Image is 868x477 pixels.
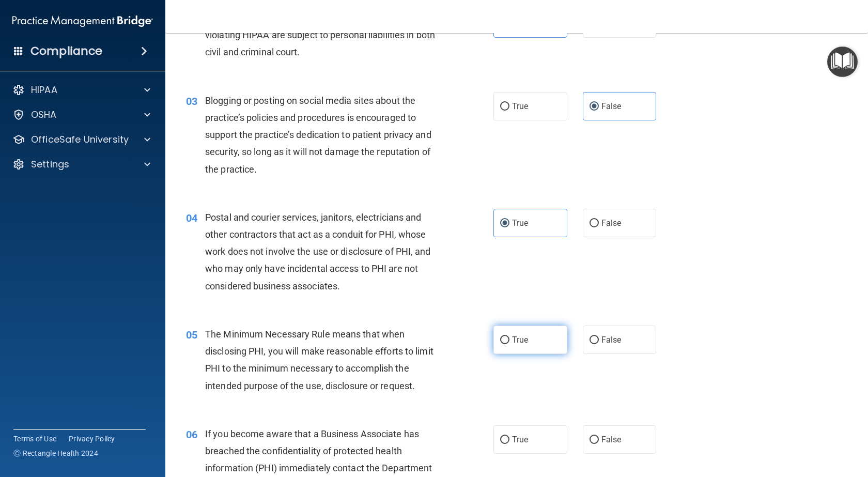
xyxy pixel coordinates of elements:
[590,336,599,344] input: False
[186,95,197,107] span: 03
[31,158,69,171] p: Settings
[512,335,528,345] span: True
[205,329,433,391] span: The Minimum Necessary Rule means that when disclosing PHI, you will make reasonable efforts to li...
[601,435,622,444] span: False
[69,434,115,444] a: Privacy Policy
[12,84,150,96] a: HIPAA
[205,12,436,57] span: HIPAA violations are punishable by law and those found violating HIPAA are subject to personal li...
[827,47,858,77] button: Open Resource Center
[689,404,856,445] iframe: Drift Widget Chat Controller
[590,436,599,444] input: False
[601,335,622,345] span: False
[500,336,509,344] input: True
[590,103,599,111] input: False
[30,44,102,58] h4: Compliance
[31,133,129,146] p: OfficeSafe University
[500,103,509,111] input: True
[186,329,197,341] span: 05
[13,448,98,458] span: Ⓒ Rectangle Health 2024
[500,220,509,227] input: True
[512,218,528,228] span: True
[512,101,528,111] span: True
[186,212,197,224] span: 04
[12,158,150,171] a: Settings
[12,11,153,32] img: PMB logo
[186,428,197,441] span: 06
[205,212,431,291] span: Postal and courier services, janitors, electricians and other contractors that act as a conduit f...
[31,84,57,96] p: HIPAA
[12,109,150,121] a: OSHA
[601,101,622,111] span: False
[31,109,57,121] p: OSHA
[512,435,528,444] span: True
[601,218,622,228] span: False
[205,95,431,175] span: Blogging or posting on social media sites about the practice’s policies and procedures is encoura...
[500,436,509,444] input: True
[13,434,56,444] a: Terms of Use
[12,133,150,146] a: OfficeSafe University
[590,220,599,227] input: False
